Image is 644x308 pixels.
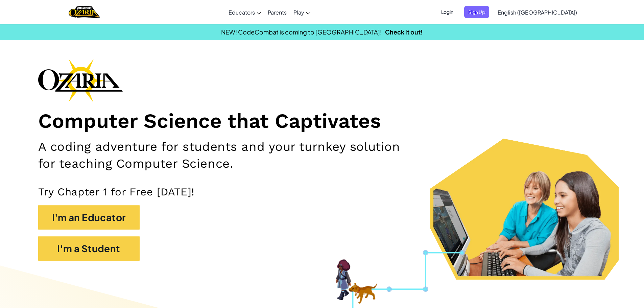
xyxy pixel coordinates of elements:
[290,3,314,21] a: Play
[69,5,100,19] a: Ozaria by CodeCombat logo
[464,6,489,18] button: Sign Up
[38,59,123,102] img: Ozaria branding logo
[229,9,255,16] span: Educators
[38,205,140,230] button: I'm an Educator
[437,6,457,18] button: Login
[293,9,304,16] span: Play
[498,9,577,16] span: English ([GEOGRAPHIC_DATA])
[38,109,606,134] h1: Computer Science that Captivates
[38,236,140,261] button: I'm a Student
[494,3,580,21] a: English ([GEOGRAPHIC_DATA])
[38,138,419,172] h2: A coding adventure for students and your turnkey solution for teaching Computer Science.
[221,28,382,36] span: NEW! CodeCombat is coming to [GEOGRAPHIC_DATA]!
[38,185,606,198] p: Try Chapter 1 for Free [DATE]!
[225,3,264,21] a: Educators
[264,3,290,21] a: Parents
[385,28,423,36] a: Check it out!
[69,5,100,19] img: Home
